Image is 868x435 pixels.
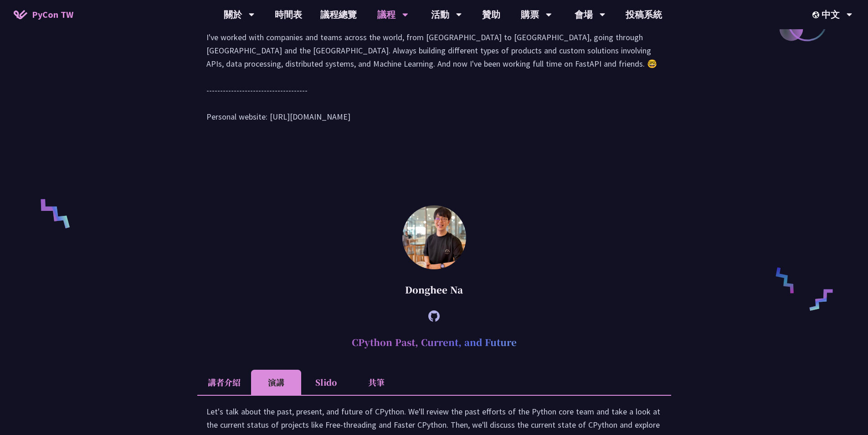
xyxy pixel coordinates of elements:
[402,205,466,269] img: Donghee Na
[812,11,822,18] img: Locale Icon
[14,10,27,19] img: Home icon of PyCon TW 2025
[301,370,351,395] li: Slido
[206,4,662,132] div: Hey! 👋 I'm [PERSON_NAME] (tiangolo), the creator of FastAPI, Typer, SQLModel, Asyncer, and other ...
[197,276,671,304] div: Donghee Na
[351,370,401,395] li: 共筆
[32,8,73,21] span: PyCon TW
[251,370,301,395] li: 演講
[197,329,671,356] h2: CPython Past, Current, and Future
[197,370,251,395] li: 講者介紹
[5,3,82,26] a: PyCon TW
